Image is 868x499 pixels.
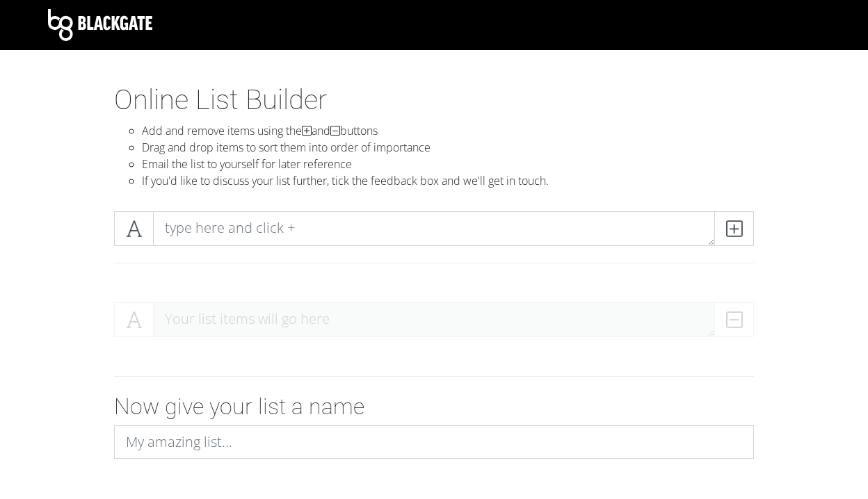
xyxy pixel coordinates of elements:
img: Blackgate [48,9,152,41]
input: My amazing list... [114,425,754,459]
h2: Now give your list a name [114,393,754,420]
li: Drag and drop items to sort them into order of importance [142,139,754,156]
li: Email the list to yourself for later reference [142,156,754,172]
h1: Online List Builder [114,83,754,117]
li: If you'd like to discuss your list further, tick the feedback box and we'll get in touch. [142,172,754,189]
li: Add and remove items using the and buttons [142,122,754,139]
